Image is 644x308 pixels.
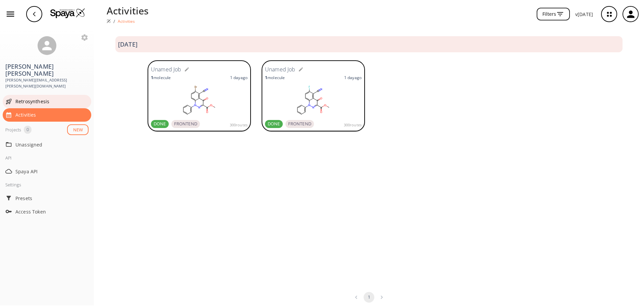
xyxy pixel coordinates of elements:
span: FRONTEND [171,121,200,127]
div: Retrosynthesis [3,95,91,108]
h3: [PERSON_NAME] [PERSON_NAME] [5,63,89,77]
span: Activities [15,111,89,118]
a: Unamed Job1molecule1 dayagoDONEFRONTEND300routes [148,60,251,133]
span: FRONTEND [285,121,314,127]
div: Activities [3,108,91,122]
svg: O=C(OC)C(C(C1=C2C=CC(F)=C1C#N)=O)=NN2C3=CC=CC=C3 [265,84,362,117]
span: Access Token [15,208,89,215]
span: Presets [15,195,89,202]
img: Spaya logo [107,19,111,23]
span: 300 routes [230,122,248,128]
button: page 1 [364,292,374,303]
p: molecule [265,75,285,80]
nav: pagination navigation [350,292,388,303]
span: DONE [265,121,283,127]
span: Retrosynthesis [15,98,89,105]
div: Presets [3,191,91,205]
p: 1 day ago [344,75,362,80]
div: Spaya API [3,165,91,178]
div: Access Token [3,205,91,218]
p: 1 day ago [230,75,248,80]
strong: 1 [265,75,267,80]
strong: 1 [151,75,153,80]
p: Activities [107,3,149,18]
div: Unassigned [3,138,91,151]
span: [PERSON_NAME][EMAIL_ADDRESS][PERSON_NAME][DOMAIN_NAME] [5,77,89,89]
h6: Unamed Job [151,65,181,74]
p: Activities [118,18,135,24]
h3: [DATE] [118,41,138,48]
span: 0 [24,126,32,133]
p: v [DATE] [575,11,593,18]
button: NEW [67,124,89,135]
span: Unassigned [15,141,89,148]
span: DONE [151,121,169,127]
p: molecule [151,75,171,80]
span: 300 routes [344,122,362,128]
h6: Unamed Job [265,65,296,74]
svg: O=C(OC)C(C(C1=C2C=CC(Br)=C1C#N)=O)=NN2C3=CC=CC=C3 [151,84,248,117]
div: Projects [5,126,21,134]
span: Spaya API [15,168,89,175]
li: / [113,18,115,25]
button: Filters [537,8,570,21]
a: Unamed Job1molecule1 dayagoDONEFRONTEND300routes [262,60,365,133]
img: Logo Spaya [50,8,85,18]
